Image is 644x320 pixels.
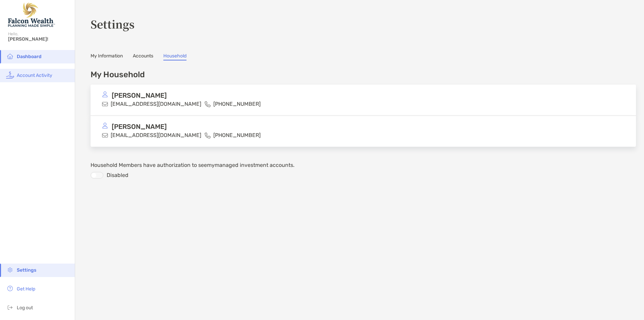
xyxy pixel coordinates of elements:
[133,53,153,60] a: Accounts
[17,286,35,292] span: Get Help
[17,54,42,59] span: Dashboard
[91,70,145,79] h4: My Household
[163,53,186,60] a: Household
[17,73,52,78] span: Account Activity
[205,101,211,107] img: phone icon
[102,132,108,138] img: email icon
[102,91,108,97] img: avatar icon
[6,71,14,79] img: activity icon
[102,123,108,129] img: avatar icon
[91,161,636,169] p: Household Members have authorization to see my managed investment accounts.
[102,101,108,107] img: email icon
[8,36,71,42] span: [PERSON_NAME]!
[6,52,14,60] img: household icon
[111,131,201,139] p: [EMAIL_ADDRESS][DOMAIN_NAME]
[112,91,167,100] p: [PERSON_NAME]
[103,172,128,179] span: Disabled
[6,284,14,292] img: get-help icon
[6,266,14,274] img: settings icon
[112,123,167,131] p: [PERSON_NAME]
[6,303,14,311] img: logout icon
[205,132,211,138] img: phone icon
[91,16,636,32] h3: Settings
[17,305,33,311] span: Log out
[17,267,36,273] span: Settings
[213,100,261,108] p: [PHONE_NUMBER]
[111,100,201,108] p: [EMAIL_ADDRESS][DOMAIN_NAME]
[213,131,261,139] p: [PHONE_NUMBER]
[8,3,55,27] img: Falcon Wealth Planning Logo
[91,53,123,60] a: My Information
